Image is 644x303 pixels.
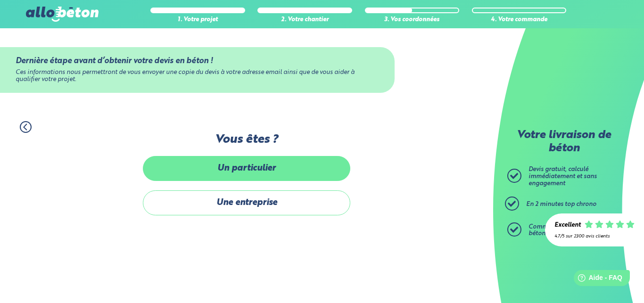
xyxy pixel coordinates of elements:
[16,69,379,83] div: Ces informations nous permettront de vous envoyer une copie du devis à votre adresse email ainsi ...
[560,266,634,293] iframe: Help widget launcher
[143,156,350,181] label: Un particulier
[26,7,99,22] img: allobéton
[365,16,459,24] div: 3. Vos coordonnées
[143,133,350,147] label: Vous êtes ?
[257,16,352,24] div: 2. Votre chantier
[143,190,350,215] label: Une entreprise
[16,57,379,66] div: Dernière étape avant d’obtenir votre devis en béton !
[150,16,245,24] div: 1. Votre projet
[472,16,566,24] div: 4. Votre commande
